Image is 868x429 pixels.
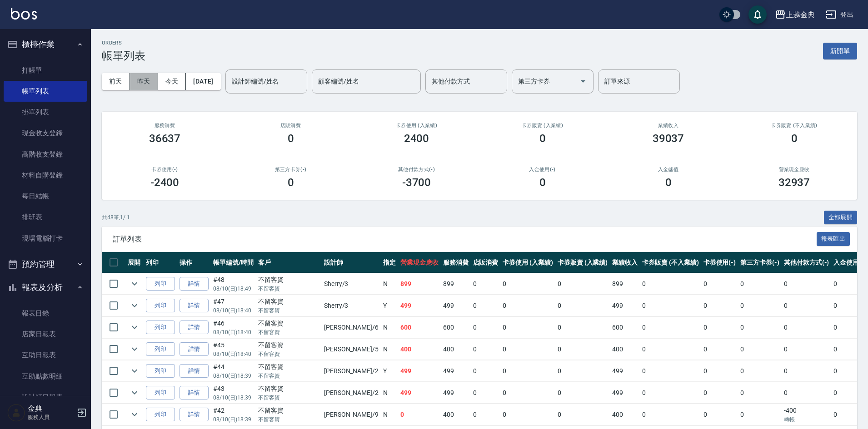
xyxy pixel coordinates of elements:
[500,382,555,404] td: 0
[701,339,738,360] td: 0
[640,339,701,360] td: 0
[555,404,610,425] td: 0
[4,207,87,227] a: 排班表
[640,317,701,338] td: 0
[738,317,782,338] td: 0
[555,252,610,273] th: 卡券販賣 (入業績)
[653,132,684,145] h3: 39037
[782,404,832,425] td: -400
[817,234,850,243] a: 報表匯出
[4,60,87,81] a: 打帳單
[555,273,610,295] td: 0
[258,406,319,415] div: 不留客資
[381,273,398,295] td: N
[616,167,720,173] h2: 入金儲值
[771,5,818,24] button: 上越金典
[610,339,640,360] td: 400
[398,382,441,404] td: 499
[258,306,319,315] p: 不留客資
[441,339,471,360] td: 400
[11,8,37,20] img: Logo
[150,176,180,189] h3: -2400
[500,360,555,382] td: 0
[128,364,141,378] button: expand row
[146,342,175,356] button: 列印
[177,252,211,273] th: 操作
[665,176,672,189] h3: 0
[822,6,857,23] button: 登出
[4,102,87,123] a: 掛單列表
[258,350,319,358] p: 不留客資
[213,372,254,380] p: 08/10 (日) 18:39
[610,360,640,382] td: 499
[256,252,322,273] th: 客戶
[322,360,381,382] td: [PERSON_NAME] /2
[500,404,555,425] td: 0
[398,317,441,338] td: 600
[610,273,640,295] td: 899
[322,273,381,295] td: Sherry /3
[211,404,256,425] td: #42
[738,295,782,316] td: 0
[4,165,87,186] a: 材料自購登錄
[130,73,158,90] button: 昨天
[180,299,209,313] a: 詳情
[381,317,398,338] td: N
[213,306,254,315] p: 08/10 (日) 18:40
[791,132,798,145] h3: 0
[144,252,177,273] th: 列印
[146,386,175,400] button: 列印
[786,9,815,20] div: 上越金典
[404,132,429,145] h3: 2400
[441,295,471,316] td: 499
[610,252,640,273] th: 業績收入
[701,252,738,273] th: 卡券使用(-)
[381,404,398,425] td: N
[102,49,145,62] h3: 帳單列表
[258,297,319,306] div: 不留客資
[211,382,256,404] td: #43
[738,339,782,360] td: 0
[146,321,175,335] button: 列印
[738,252,782,273] th: 第三方卡券(-)
[102,40,145,46] h2: ORDERS
[441,317,471,338] td: 600
[441,252,471,273] th: 服務消費
[4,303,87,324] a: 報表目錄
[742,123,846,128] h2: 卡券販賣 (不入業績)
[258,372,319,380] p: 不留客資
[640,273,701,295] td: 0
[402,176,431,189] h3: -3700
[441,360,471,382] td: 499
[782,295,832,316] td: 0
[213,328,254,336] p: 08/10 (日) 18:40
[471,317,501,338] td: 0
[322,382,381,404] td: [PERSON_NAME] /2
[471,295,501,316] td: 0
[113,235,817,244] span: 訂單列表
[128,277,141,291] button: expand row
[738,273,782,295] td: 0
[258,384,319,394] div: 不留客資
[748,5,767,24] button: save
[381,252,398,273] th: 指定
[610,317,640,338] td: 600
[500,317,555,338] td: 0
[180,342,209,356] a: 詳情
[28,404,74,413] h5: 金典
[4,123,87,143] a: 現金收支登錄
[441,382,471,404] td: 499
[258,275,319,285] div: 不留客資
[782,252,832,273] th: 其他付款方式(-)
[782,360,832,382] td: 0
[213,394,254,402] p: 08/10 (日) 18:39
[322,295,381,316] td: Sherry /3
[555,382,610,404] td: 0
[824,211,858,225] button: 全部展開
[555,295,610,316] td: 0
[471,339,501,360] td: 0
[738,360,782,382] td: 0
[500,295,555,316] td: 0
[640,252,701,273] th: 卡券販賣 (不入業績)
[288,132,294,145] h3: 0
